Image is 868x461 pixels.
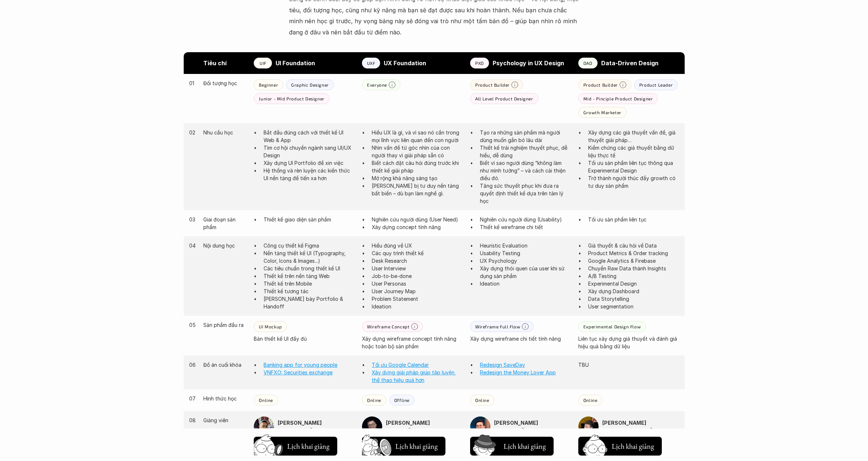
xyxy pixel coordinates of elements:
[503,441,546,451] h5: Lịch khai giảng
[259,82,278,87] p: Beginner
[189,242,196,249] p: 04
[372,295,463,303] p: Problem Statement
[470,335,571,342] p: Xây dựng wireframe chi tiết tính năng
[372,242,463,249] p: Hiểu đúng về UX
[372,287,463,295] p: User Journey Map
[264,295,355,310] p: [PERSON_NAME] bày Portfolio & Handoff
[386,427,463,434] p: Founder @ UX Foundation
[276,59,315,67] strong: UI Foundation
[189,361,196,369] p: 06
[480,249,571,257] p: Usability Testing
[578,434,662,456] a: Lịch khai giảng
[189,395,196,402] p: 07
[254,434,337,456] a: Lịch khai giảng
[588,287,679,295] p: Xây dựng Dashboard
[372,362,429,368] a: Tối ưu Google Calendar
[583,110,622,115] p: Growth Marketer
[264,129,355,144] p: Bắt đầu đúng cách với thiết kế UI Web & App
[470,437,554,456] button: Lịch khai giảng
[189,321,196,329] p: 05
[189,416,196,424] p: 08
[588,257,679,265] p: Google Analytics & Firebase
[588,129,679,144] p: Xây dựng các giả thuyết vấn đề, giả thuyết giải pháp…
[480,182,571,205] p: Tăng sức thuyết phục khi đưa ra quyết định thiết kế dựa trên tâm lý học
[639,82,673,87] p: Product Leader
[470,434,554,456] a: Lịch khai giảng
[372,182,463,197] p: [PERSON_NAME] bị tư duy nền tảng bất biến – dù bạn làm nghề gì.
[578,335,679,350] p: Liên tục xây dựng giả thuyết và đánh giá hiệu quả bằng dữ liệu
[203,242,246,249] p: Nội dung học
[588,249,679,257] p: Product Metrics & Order tracking
[588,242,679,249] p: Giả thuyết & câu hỏi về Data
[583,82,618,87] p: Product Builder
[494,420,538,426] strong: [PERSON_NAME]
[480,280,571,287] p: Ideation
[475,398,489,403] p: Online
[254,437,337,456] button: Lịch khai giảng
[578,361,679,369] p: TBU
[588,216,679,223] p: Tối ưu sản phẩm liên tục
[372,216,463,223] p: Nghiên cứu người dùng (User Need)
[475,324,520,329] p: Wireframe Full Flow
[578,437,662,456] button: Lịch khai giảng
[367,398,381,403] p: Online
[395,441,438,451] h5: Lịch khai giảng
[588,272,679,280] p: A/B Testing
[480,362,525,368] a: Redesign SaveDay
[278,427,355,434] p: Design Lead @ Momo
[372,280,463,287] p: User Personas
[259,324,282,329] p: UI Mockup
[203,416,246,424] p: Giảng viên
[480,242,571,249] p: Heuristic Evaluation
[264,167,355,182] p: Hệ thống và rèn luyện các kiến thức UI nền tảng để tiến xa hơn
[372,303,463,310] p: Ideation
[372,369,456,383] a: Xây dựng giải pháp giúp tập luyện thể thao hiệu quả hơn
[372,223,463,231] p: Xây dựng concept tính năng
[259,398,273,403] p: Online
[480,369,556,375] a: Redesign the Money Lover App
[372,174,463,182] p: Mở rộng khả năng sáng tạo
[372,265,463,272] p: User Interview
[260,61,266,66] p: UIF
[372,144,463,159] p: Nhìn vấn đề từ góc nhìn của con người thay vì giải pháp sẵn có
[259,96,324,101] p: Junior - Mid Product Designer
[601,59,659,67] strong: Data-Driven Design
[264,216,355,223] p: Thiết kế giao diện sản phẩm
[189,129,196,136] p: 02
[480,144,571,159] p: Thiết kế trải nghiệm thuyết phục, dễ hiểu, dễ dùng
[480,257,571,265] p: UX Psychology
[480,129,571,144] p: Tạo ra những sản phẩm mà người dùng muốn gắn bó lâu dài
[264,272,355,280] p: Thiết kế trên nền tảng Web
[264,280,355,287] p: Thiết kế trên Mobile
[588,295,679,303] p: Data Storytelling
[372,272,463,280] p: Job-to-be-done
[583,398,598,403] p: Online
[583,61,592,66] p: DAD
[264,265,355,272] p: Các tiêu chuẩn trong thiết kế UI
[372,129,463,144] p: Hiểu UX là gì, và vì sao nó cần trong mọi lĩnh vực liên quan đến con người
[588,174,679,190] p: Trở thành người thúc đẩy growth có tư duy sản phẩm
[611,441,655,451] h5: Lịch khai giảng
[480,159,571,182] p: Biết vì sao người dùng “không làm như mình tưởng” – và cách cải thiện điều đó.
[362,437,445,456] button: Lịch khai giảng
[203,321,246,329] p: Sản phẩm đầu ra
[494,427,571,434] p: UX Expert @ Techcombank
[291,82,329,87] p: Graphic Designer
[475,82,510,87] p: Product Builder
[602,427,679,434] p: Former Group CPO @ Apero
[394,398,409,403] p: Offline
[203,361,246,369] p: Đồ án cuối khóa
[386,420,430,426] strong: [PERSON_NAME]
[588,144,679,159] p: Kiểm chứng các giả thuyết bằng dữ liệu thực tế
[493,59,564,67] strong: Psychology in UX Design
[475,61,484,66] p: PXD
[264,287,355,295] p: Thiết kế tương tác
[362,434,445,456] a: Lịch khai giảng
[203,216,246,231] p: Giai đoạn sản phẩm
[602,420,646,426] strong: [PERSON_NAME]
[203,129,246,136] p: Nhu cầu học
[588,280,679,287] p: Experimental Design
[264,159,355,167] p: Xây dựng UI Portfolio để xin việc
[203,59,227,67] strong: Tiêu chí
[583,324,641,329] p: Experimental Design Flow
